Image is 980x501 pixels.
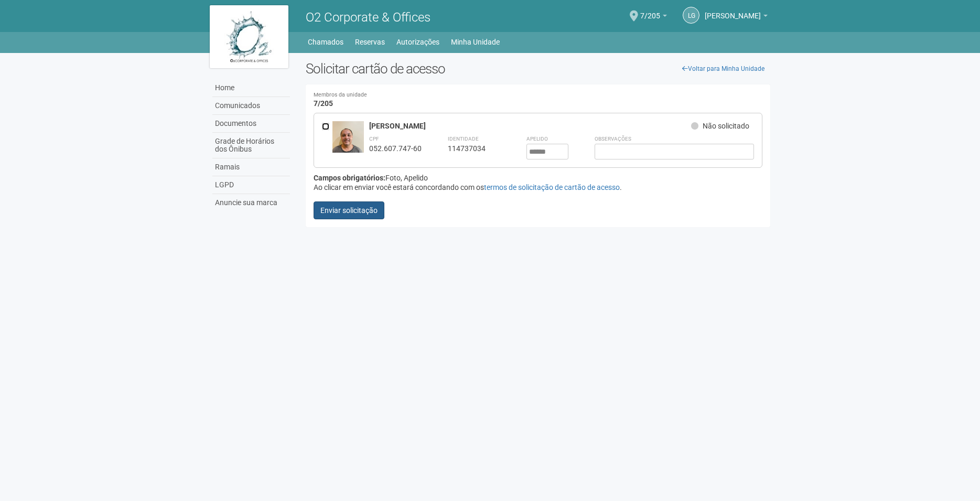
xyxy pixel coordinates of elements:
[448,144,500,153] div: 114737034
[332,121,364,163] img: user.jpg
[369,144,422,153] div: 052.607.747-60
[212,133,290,158] a: Grade de Horários dos Ônibus
[314,92,763,98] small: Membros da unidade
[314,173,763,183] div: Foto, Apelido
[306,61,771,77] h2: Solicitar cartão de acesso
[448,136,479,142] strong: Identidade
[703,122,749,130] span: Não solicitado
[676,61,770,77] a: Voltar para Minha Unidade
[212,194,290,211] a: Anuncie sua marca
[212,79,290,97] a: Home
[484,183,620,191] a: termos de solicitação de cartão de acesso
[595,136,631,142] strong: Observações
[451,35,500,49] a: Minha Unidade
[369,121,692,131] div: [PERSON_NAME]
[369,136,379,142] strong: CPF
[212,115,290,133] a: Documentos
[683,7,699,24] a: LG
[640,13,667,22] a: 7/205
[355,35,385,49] a: Reservas
[210,5,288,68] img: logo.jpg
[314,183,763,192] div: Ao clicar em enviar você estará concordando com os .
[306,10,430,25] span: O2 Corporate & Offices
[212,176,290,194] a: LGPD
[212,158,290,176] a: Ramais
[314,201,384,219] button: Enviar solicitação
[212,97,290,115] a: Comunicados
[705,13,768,22] a: [PERSON_NAME]
[705,2,761,20] span: Luiz Guilherme Menezes da Silva
[526,136,548,142] strong: Apelido
[640,2,660,20] span: 7/205
[314,92,763,108] h4: 7/205
[314,174,385,182] strong: Campos obrigatórios:
[308,35,343,49] a: Chamados
[396,35,439,49] a: Autorizações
